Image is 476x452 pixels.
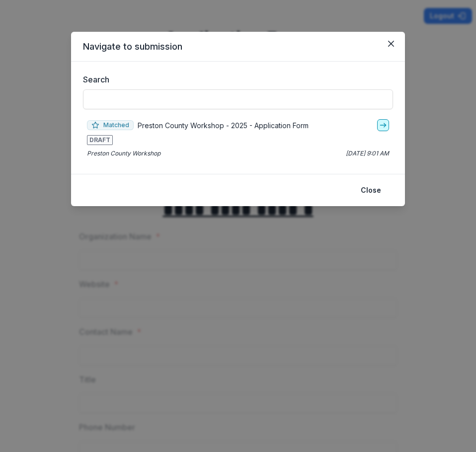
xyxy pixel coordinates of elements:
button: Close [383,36,399,52]
p: Preston County Workshop - 2025 - Application Form [138,120,309,131]
p: [DATE] 9:01 AM [346,149,389,158]
label: Search [83,74,387,85]
p: Preston County Workshop [87,149,160,158]
span: DRAFT [87,135,113,145]
header: Navigate to submission [71,32,405,62]
button: Close [355,182,387,198]
span: Matched [87,120,134,130]
a: go-to [377,119,389,131]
